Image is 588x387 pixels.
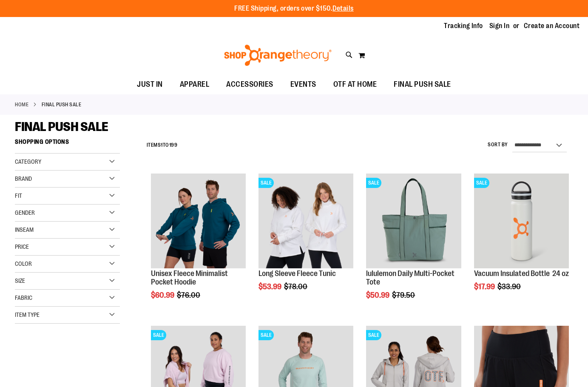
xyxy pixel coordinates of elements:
[470,169,573,313] div: product
[151,174,246,268] img: Unisex Fleece Minimalist Pocket Hoodie
[290,75,316,94] span: EVENTS
[254,169,358,313] div: product
[161,142,163,148] span: 1
[474,269,569,278] a: Vacuum Insulated Bottle 24 oz
[15,101,28,108] a: Home
[177,291,202,299] span: $76.00
[15,260,32,267] span: Color
[15,158,41,165] span: Category
[151,291,176,299] span: $60.99
[333,75,377,94] span: OTF AT HOME
[15,192,22,199] span: Fit
[226,75,273,94] span: ACCESSORIES
[258,330,274,340] span: SALE
[151,330,166,340] span: SALE
[137,75,163,94] span: JUST IN
[128,75,171,94] a: JUST IN
[474,178,489,188] span: SALE
[444,21,483,31] a: Tracking Info
[15,209,35,216] span: Gender
[15,277,25,284] span: Size
[15,134,120,154] strong: Shopping Options
[42,101,82,108] strong: FINAL PUSH SALE
[171,75,218,94] a: APPAREL
[15,175,32,182] span: Brand
[497,282,522,291] span: $33.90
[258,178,274,188] span: SALE
[258,174,353,270] a: Product image for Fleece Long SleeveSALE
[223,45,333,66] img: Shop Orangetheory
[151,269,228,286] a: Unisex Fleece Minimalist Pocket Hoodie
[394,75,451,94] span: FINAL PUSH SALE
[524,21,580,31] a: Create an Account
[366,291,391,299] span: $50.99
[218,75,282,94] a: ACCESSORIES
[366,269,454,286] a: lululemon Daily Multi-Pocket Tote
[147,169,250,321] div: product
[169,142,178,148] span: 199
[474,282,496,291] span: $17.99
[151,174,246,270] a: Unisex Fleece Minimalist Pocket Hoodie
[366,178,381,188] span: SALE
[15,311,40,318] span: Item Type
[385,75,460,94] a: FINAL PUSH SALE
[282,75,325,94] a: EVENTS
[366,174,461,268] img: lululemon Daily Multi-Pocket Tote
[474,174,569,270] a: Vacuum Insulated Bottle 24 ozSALE
[325,75,386,94] a: OTF AT HOME
[15,120,108,134] span: FINAL PUSH SALE
[489,21,510,31] a: Sign In
[147,139,178,152] h2: Items to
[332,5,354,12] a: Details
[258,269,336,278] a: Long Sleeve Fleece Tunic
[15,243,29,250] span: Price
[362,169,465,321] div: product
[15,226,34,233] span: Inseam
[258,282,283,291] span: $53.99
[488,141,508,148] label: Sort By
[474,174,569,268] img: Vacuum Insulated Bottle 24 oz
[366,174,461,270] a: lululemon Daily Multi-Pocket ToteSALE
[258,174,353,268] img: Product image for Fleece Long Sleeve
[180,75,210,94] span: APPAREL
[234,4,354,14] p: FREE Shipping, orders over $150.
[366,330,381,340] span: SALE
[392,291,416,299] span: $79.50
[15,294,32,301] span: Fabric
[284,282,309,291] span: $78.00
